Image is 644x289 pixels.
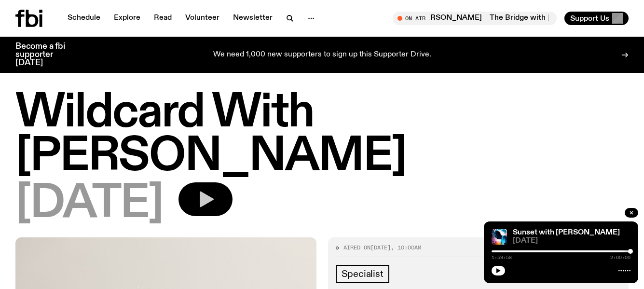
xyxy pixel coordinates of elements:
span: Aired on [343,244,370,251]
a: Newsletter [227,12,278,25]
span: [DATE] [370,244,391,251]
h3: Become a fbi supporter [DATE] [15,42,77,67]
span: , 10:00am [391,244,421,251]
span: Specialist [342,269,384,279]
a: Read [148,12,178,25]
a: Volunteer [179,12,225,25]
span: 1:59:58 [492,255,512,260]
button: Support Us [564,12,629,25]
span: Support Us [570,14,609,23]
a: Sunset with [PERSON_NAME] [513,229,620,236]
h1: Wildcard With [PERSON_NAME] [15,92,629,179]
span: 2:00:00 [610,255,630,260]
img: Simon Caldwell stands side on, looking downwards. He has headphones on. Behind him is a brightly ... [492,229,507,245]
button: On AirThe Bridge with [PERSON_NAME]The Bridge with [PERSON_NAME] [393,12,557,25]
span: [DATE] [513,237,630,245]
span: [DATE] [15,182,163,226]
a: Specialist [336,265,389,283]
a: Schedule [62,12,106,25]
a: Explore [108,12,146,25]
p: We need 1,000 new supporters to sign up this Supporter Drive. [213,51,431,59]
